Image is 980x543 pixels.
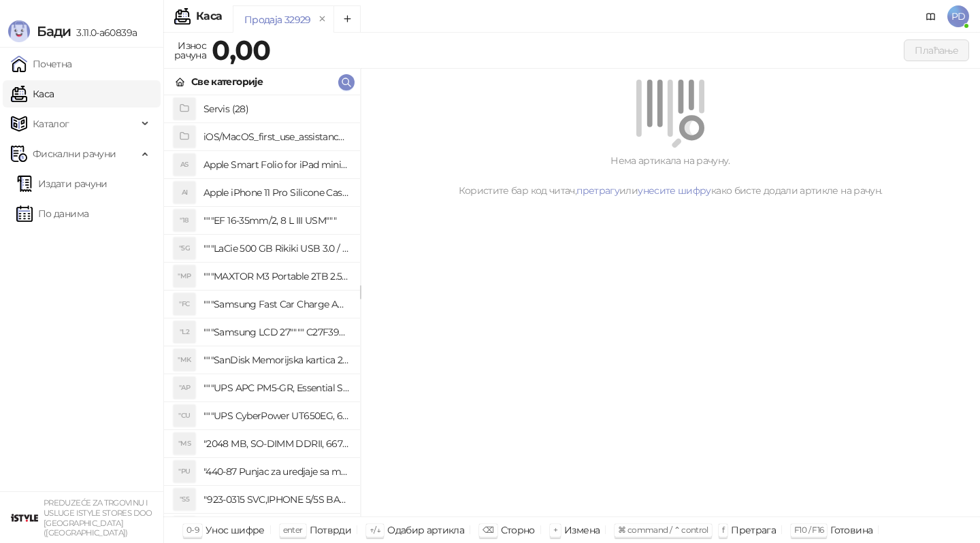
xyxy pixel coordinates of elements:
[174,321,195,343] div: "L2
[71,27,137,39] span: 3.11.0-a60839a
[203,154,349,176] h4: Apple Smart Folio for iPad mini (A17 Pro) - Sage
[174,349,195,371] div: "MK
[203,433,349,455] h4: "2048 MB, SO-DIMM DDRII, 667 MHz, Napajanje 1,8 0,1 V, Latencija CL5"
[638,184,711,197] a: унесите шифру
[16,200,88,227] a: По данима
[11,80,54,108] a: Каса
[920,5,942,27] a: Документација
[203,489,349,510] h4: "923-0315 SVC,IPHONE 5/5S BATTERY REMOVAL TRAY Držač za iPhone sa kojim se otvara display
[203,126,349,148] h4: iOS/MacOS_first_use_assistance (4)
[33,110,69,137] span: Каталог
[171,37,209,64] div: Износ рачуна
[212,33,270,67] strong: 0,00
[206,521,265,539] div: Унос шифре
[310,521,352,539] div: Потврди
[203,210,349,231] h4: """EF 16-35mm/2, 8 L III USM"""
[44,498,152,538] small: PREDUZEĆE ZA TRGOVINU I USLUGE ISTYLE STORES DOO [GEOGRAPHIC_DATA] ([GEOGRAPHIC_DATA])
[387,521,464,539] div: Одабир артикла
[618,525,708,535] span: ⌘ command / ⌃ control
[196,11,222,22] div: Каса
[203,461,349,482] h4: "440-87 Punjac za uredjaje sa micro USB portom 4/1, Stand."
[377,153,964,198] div: Нема артикала на рачуну. Користите бар код читач, или како бисте додали артикле на рачун.
[794,525,823,535] span: F10 / F16
[947,5,969,27] span: PD
[8,20,30,42] img: Logo
[203,321,349,343] h4: """Samsung LCD 27"""" C27F390FHUXEN"""
[174,154,195,176] div: AS
[33,140,116,167] span: Фискални рачуни
[174,461,195,482] div: "PU
[174,265,195,287] div: "MP
[333,5,361,33] button: Add tab
[174,489,195,510] div: "S5
[174,182,195,203] div: AI
[314,14,331,25] button: remove
[203,237,349,259] h4: """LaCie 500 GB Rikiki USB 3.0 / Ultra Compact & Resistant aluminum / USB 3.0 / 2.5"""""""
[164,95,360,516] div: grid
[174,405,195,427] div: "CU
[174,433,195,455] div: "MS
[174,237,195,259] div: "5G
[11,50,72,78] a: Почетна
[37,23,71,39] span: Бади
[186,525,199,535] span: 0-9
[203,98,349,120] h4: Servis (28)
[370,525,380,535] span: ↑/↓
[576,184,619,197] a: претрагу
[564,521,600,539] div: Измена
[553,525,557,535] span: +
[174,210,195,231] div: "18
[174,377,195,399] div: "AP
[203,349,349,371] h4: """SanDisk Memorijska kartica 256GB microSDXC sa SD adapterom SDSQXA1-256G-GN6MA - Extreme PLUS, ...
[174,293,195,315] div: "FC
[731,521,776,539] div: Претрага
[283,525,303,535] span: enter
[830,521,872,539] div: Готовина
[203,265,349,287] h4: """MAXTOR M3 Portable 2TB 2.5"""" crni eksterni hard disk HX-M201TCB/GM"""
[203,377,349,399] h4: """UPS APC PM5-GR, Essential Surge Arrest,5 utic_nica"""
[203,182,349,203] h4: Apple iPhone 11 Pro Silicone Case - Black
[722,525,724,535] span: f
[483,525,493,535] span: ⌫
[244,12,311,27] div: Продаја 32929
[191,74,263,89] div: Све категорије
[203,405,349,427] h4: """UPS CyberPower UT650EG, 650VA/360W , line-int., s_uko, desktop"""
[203,293,349,315] h4: """Samsung Fast Car Charge Adapter, brzi auto punja_, boja crna"""
[904,39,969,61] button: Плаћање
[501,521,535,539] div: Сторно
[16,170,108,197] a: Издати рачуни
[11,504,38,531] img: 64x64-companyLogo-77b92cf4-9946-4f36-9751-bf7bb5fd2c7d.png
